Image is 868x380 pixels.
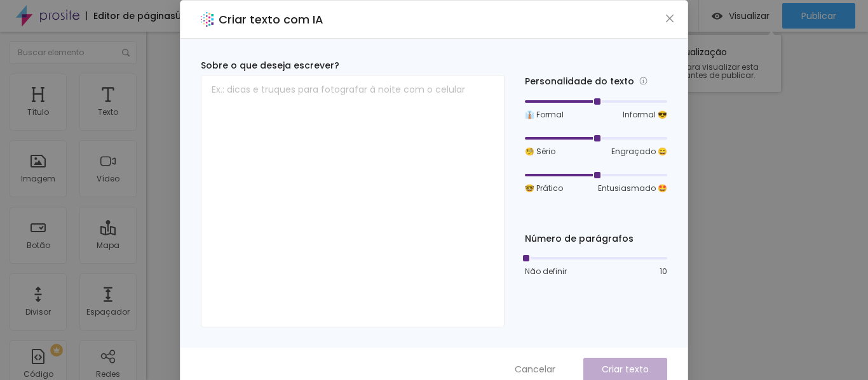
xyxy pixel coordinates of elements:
font: Título [27,107,49,117]
font: Vídeo [97,173,119,184]
font: Informal 😎 [623,109,667,120]
button: Visualizar [699,3,782,29]
font: Cancelar [515,363,555,376]
font: Número de parágrafos [525,232,634,245]
font: Engraçado 😄 [611,146,667,157]
font: Visualizar [729,10,770,22]
font: Espaçador [86,306,130,317]
font: Sobre o que deseja escrever? [201,59,339,72]
input: Buscar elemento [10,41,137,64]
font: 10 [660,266,667,277]
font: Publicar [801,10,836,22]
font: Personalidade do texto [525,75,634,88]
iframe: Editor [146,32,868,380]
img: Ícone [122,49,130,56]
font: Divisor [25,306,51,317]
font: Pré-visualização [654,46,727,58]
img: view-1.svg [712,11,722,22]
font: Imagem [21,173,55,184]
font: Última versão salva em [DATE] [175,10,312,22]
font: Texto [98,107,118,117]
button: Publicar [782,3,855,29]
font: Não definir [525,266,567,277]
font: 🤓 Prático [525,183,563,193]
font: Botão [27,240,50,251]
font: 🧐 Sério [525,146,555,157]
font: 👔 Formal [525,109,564,120]
font: Entusiasmado 🤩 [598,183,667,193]
font: Clique para visualizar esta página antes de publicar. [654,62,759,81]
font: Editor de páginas [93,10,175,22]
font: Mapa [97,240,119,251]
